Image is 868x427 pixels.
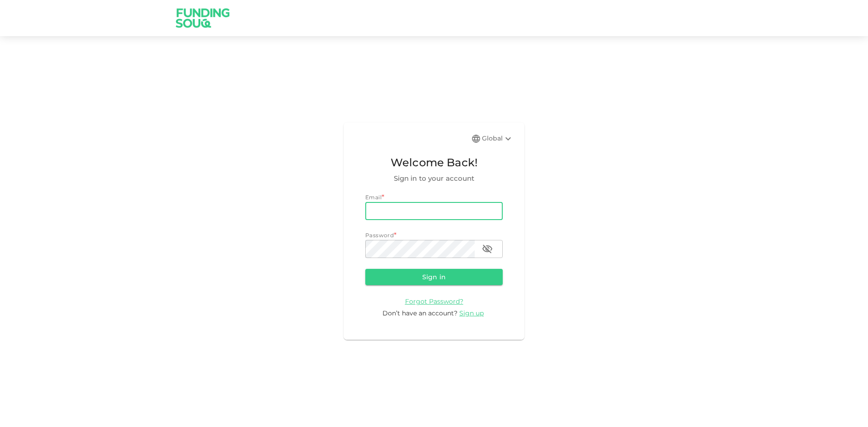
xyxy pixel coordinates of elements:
[405,297,463,305] a: Forgot Password?
[365,269,503,285] button: Sign in
[459,309,484,317] span: Sign up
[365,194,382,201] span: Email
[365,240,475,258] input: password
[382,309,458,317] span: Don’t have an account?
[365,202,503,220] input: email
[365,173,503,184] span: Sign in to your account
[365,154,503,171] span: Welcome Back!
[365,232,394,239] span: Password
[482,133,514,144] div: Global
